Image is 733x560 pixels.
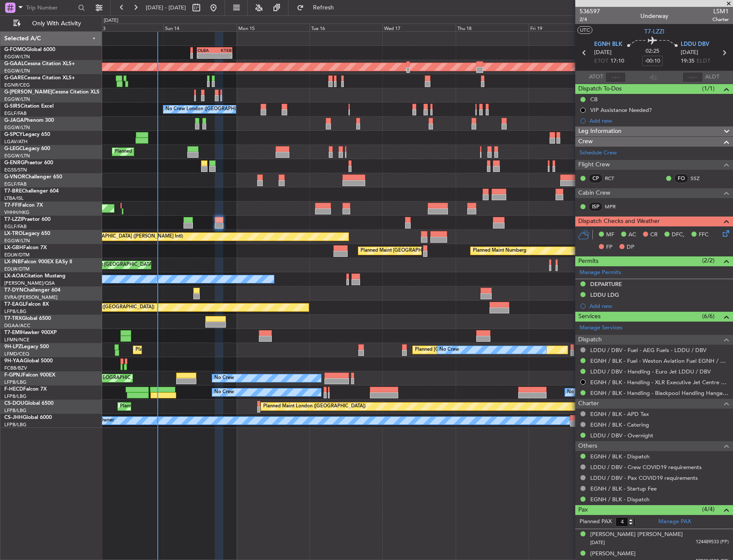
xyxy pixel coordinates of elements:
span: LX-TRO [4,231,23,236]
span: [DATE] [594,48,612,57]
span: Cabin Crew [578,188,610,198]
span: Dispatch To-Dos [578,84,622,94]
a: LFMN/NCE [4,337,30,343]
div: Add new [589,117,729,124]
span: AC [628,231,636,239]
a: LDDU / DBV - Handling - Euro Jet LDDU / DBV [590,368,711,375]
a: LDDU / DBV - Pax COVID19 requirements [590,474,698,482]
span: Services [578,312,601,322]
a: EGNH / BLK - Handling - Blackpool Handling Hangar 3 EGNH / BLK [590,389,729,397]
span: 19:35 [681,57,694,66]
button: Only With Activity [9,17,93,30]
a: LDDU / DBV - Crew COVID19 requirements [590,464,702,471]
span: (6/6) [702,312,715,321]
div: CB [590,96,598,103]
a: LFPB/LBG [4,422,27,428]
a: F-HECDFalcon 7X [4,387,47,392]
a: LFPB/LBG [4,393,27,400]
a: T7-BREChallenger 604 [4,189,59,194]
a: LX-INBFalcon 900EX EASy II [4,259,72,265]
span: Crew [578,137,593,147]
a: LDDU / DBV - Fuel - AEG Fuels - LDDU / DBV [590,346,706,354]
a: LGAV/ATH [4,138,27,145]
div: ISP [589,202,603,211]
span: 536597 [580,7,600,16]
span: DP [627,243,634,252]
span: G-GARE [4,75,24,81]
div: FO [674,174,688,183]
span: LX-INB [4,259,21,265]
a: EGGW/LTN [4,54,30,60]
a: Schedule Crew [580,149,617,157]
span: G-FOMO [4,47,26,52]
a: [PERSON_NAME]/QSA [4,280,55,286]
a: G-VNORChallenger 650 [4,175,62,180]
span: T7-EAGL [4,302,25,307]
a: RCT [605,175,624,182]
div: LDDU LDG [590,291,619,298]
span: G-[PERSON_NAME] [4,90,52,95]
span: (2/2) [702,256,715,265]
a: G-LEGCLegacy 600 [4,146,50,151]
span: G-ENRG [4,160,24,166]
span: G-VNOR [4,175,25,180]
a: Manage Services [580,324,622,332]
a: G-SIRSCitation Excel [4,104,54,109]
span: F-HECD [4,387,23,392]
div: Wed 17 [382,24,455,31]
span: FP [606,243,613,252]
span: 17:10 [610,57,624,66]
a: EGNH / BLK - Dispatch [590,453,649,460]
a: LFPB/LBG [4,407,27,414]
a: CS-JHHGlobal 6000 [4,415,52,420]
span: T7-BRE [4,189,22,194]
span: 02:25 [646,47,659,56]
a: LX-AOACitation Mustang [4,274,66,279]
a: LX-TROLegacy 650 [4,231,50,236]
a: EGLF/FAB [4,181,27,187]
span: T7-TRX [4,316,22,321]
span: CS-JHH [4,415,23,420]
span: Flight Crew [578,160,610,170]
a: SSZ [691,175,710,182]
a: T7-TRXGlobal 6500 [4,316,51,321]
div: No Crew [214,372,234,385]
a: EGNH / BLK - Catering [590,421,649,428]
div: Planned Maint [GEOGRAPHIC_DATA] ([GEOGRAPHIC_DATA]) [114,145,249,158]
span: 9H-YAA [4,358,24,364]
div: Owner [99,414,114,427]
span: CS-DOU [4,401,24,406]
span: EGNH BLK [594,40,622,49]
a: LX-GBHFalcon 7X [4,245,47,250]
a: LFPB/LBG [4,308,27,315]
div: No Crew [567,386,587,399]
span: MF [606,231,614,239]
a: T7-EAGLFalcon 8X [4,302,49,307]
a: DGAA/ACC [4,322,30,329]
a: G-[PERSON_NAME]Cessna Citation XLS [4,90,99,95]
span: FFC [699,231,709,239]
div: [DATE] [104,17,118,24]
span: [DATE] [681,48,698,57]
span: (4/4) [702,505,715,514]
a: EDLW/DTM [4,252,30,258]
span: LX-AOA [4,274,24,279]
div: Underway [640,12,668,21]
a: MPR [605,203,624,211]
span: F-GPNJ [4,373,23,378]
span: Dispatch Checks and Weather [578,217,660,226]
a: 9H-LPZLegacy 500 [4,344,49,349]
span: Dispatch [578,335,602,345]
a: EGLF/FAB [4,110,27,117]
span: ELDT [697,57,710,66]
span: [DATE] - [DATE] [146,4,186,12]
a: EGGW/LTN [4,124,30,131]
span: LDDU DBV [681,40,709,49]
span: G-JAGA [4,118,24,123]
a: EGGW/LTN [4,96,30,102]
div: No Crew [214,386,234,399]
span: ATOT [589,73,603,81]
a: EGLF/FAB [4,223,27,230]
span: LX-GBH [4,245,23,250]
a: F-GPNJFalcon 900EX [4,373,55,378]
